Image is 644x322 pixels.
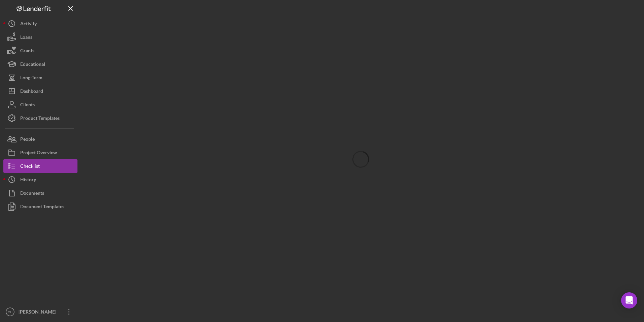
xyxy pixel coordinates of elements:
button: Checklist [3,159,77,173]
div: Grants [20,44,34,59]
div: People [20,132,35,147]
div: Checklist [20,159,40,175]
div: Clients [20,98,35,113]
button: Activity [3,17,77,30]
button: Dashboard [3,84,77,98]
div: Documents [20,186,44,202]
div: Document Templates [20,200,64,215]
div: Activity [20,17,37,32]
div: Project Overview [20,146,57,161]
text: CH [8,310,12,314]
div: Product Templates [20,111,60,127]
button: Documents [3,186,77,200]
button: Loans [3,30,77,44]
button: History [3,173,77,186]
button: Educational [3,57,77,71]
div: History [20,173,36,188]
div: Dashboard [20,84,43,100]
div: [PERSON_NAME] [17,305,61,320]
button: Long-Term [3,71,77,84]
div: Long-Term [20,71,42,86]
button: People [3,132,77,146]
button: Project Overview [3,146,77,159]
button: Product Templates [3,111,77,125]
button: Grants [3,44,77,57]
div: Educational [20,57,45,73]
div: Loans [20,30,32,46]
button: Document Templates [3,200,77,213]
div: Open Intercom Messenger [621,292,637,308]
button: Clients [3,98,77,111]
button: CH[PERSON_NAME] [3,305,77,319]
